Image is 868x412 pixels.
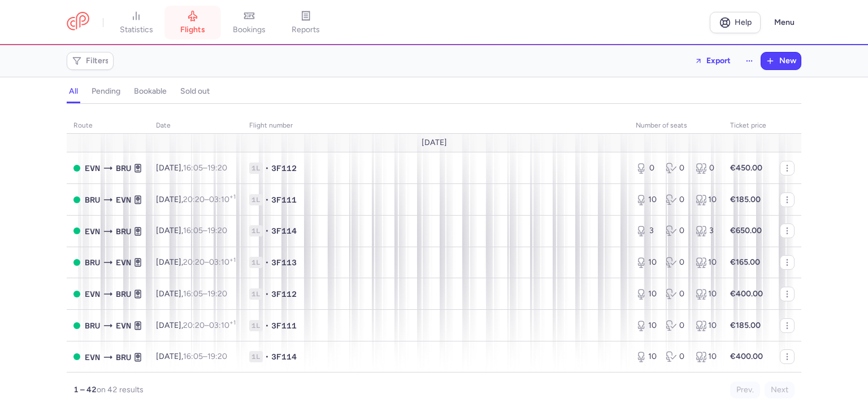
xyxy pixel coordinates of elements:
[696,288,717,300] div: 10
[183,195,236,204] span: –
[183,195,205,204] time: 20:20
[85,351,100,363] span: EVN
[156,352,227,361] span: [DATE],
[696,320,717,331] div: 10
[422,138,447,147] span: [DATE]
[271,225,297,236] span: 3F114
[180,86,210,97] h4: sold out
[636,288,657,300] div: 10
[97,385,144,395] span: on 42 results
[249,351,263,362] span: 1L
[183,257,205,267] time: 20:20
[730,321,761,330] strong: €185.00
[207,352,227,361] time: 19:20
[67,117,149,134] th: route
[666,163,687,174] div: 0
[209,195,236,204] time: 03:10
[120,25,153,35] span: statistics
[85,319,100,332] span: BRU
[207,226,227,235] time: 19:20
[85,256,100,269] span: BRU
[765,382,795,398] button: Next
[229,319,236,326] sup: +1
[116,319,131,332] span: EVN
[116,225,131,238] span: BRU
[183,257,236,267] span: –
[666,351,687,362] div: 0
[85,225,100,238] span: EVN
[636,225,657,236] div: 3
[207,289,227,299] time: 19:20
[164,10,221,35] a: flights
[666,225,687,236] div: 0
[183,352,203,361] time: 16:05
[149,117,242,134] th: date
[696,257,717,268] div: 10
[183,289,203,299] time: 16:05
[636,320,657,331] div: 10
[156,195,236,204] span: [DATE],
[229,256,236,264] sup: +1
[116,256,131,269] span: EVN
[779,56,796,65] span: New
[183,163,227,173] span: –
[271,257,297,268] span: 3F113
[696,163,717,174] div: 0
[696,194,717,205] div: 10
[108,10,164,35] a: statistics
[85,288,100,300] span: EVN
[265,320,269,331] span: •
[735,18,752,27] span: Help
[116,162,131,174] span: BRU
[183,289,227,299] span: –
[730,289,763,299] strong: €400.00
[271,351,297,362] span: 3F114
[209,257,236,267] time: 03:10
[271,288,297,300] span: 3F112
[183,352,227,361] span: –
[636,163,657,174] div: 0
[249,288,263,300] span: 1L
[636,194,657,205] div: 10
[265,194,269,205] span: •
[116,351,131,363] span: BRU
[183,226,227,235] span: –
[292,25,320,35] span: reports
[242,117,629,134] th: Flight number
[207,163,227,173] time: 19:20
[767,12,801,33] button: Menu
[761,52,801,69] button: New
[156,257,236,267] span: [DATE],
[249,257,263,268] span: 1L
[271,163,297,174] span: 3F112
[233,25,266,35] span: bookings
[221,10,277,35] a: bookings
[666,320,687,331] div: 0
[730,257,760,267] strong: €165.00
[67,52,113,69] button: Filters
[730,226,762,235] strong: €650.00
[156,289,227,299] span: [DATE],
[85,162,100,174] span: EVN
[265,225,269,236] span: •
[730,195,761,204] strong: €185.00
[229,193,236,200] sup: +1
[156,163,227,173] span: [DATE],
[696,351,717,362] div: 10
[271,194,297,205] span: 3F111
[249,194,263,205] span: 1L
[116,194,131,206] span: EVN
[666,257,687,268] div: 0
[183,321,236,330] span: –
[85,194,100,206] span: BRU
[265,288,269,300] span: •
[730,382,760,398] button: Prev.
[277,10,334,35] a: reports
[730,163,762,173] strong: €450.00
[209,321,236,330] time: 03:10
[183,163,203,173] time: 16:05
[69,86,78,97] h4: all
[249,320,263,331] span: 1L
[723,117,773,134] th: Ticket price
[710,12,761,33] a: Help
